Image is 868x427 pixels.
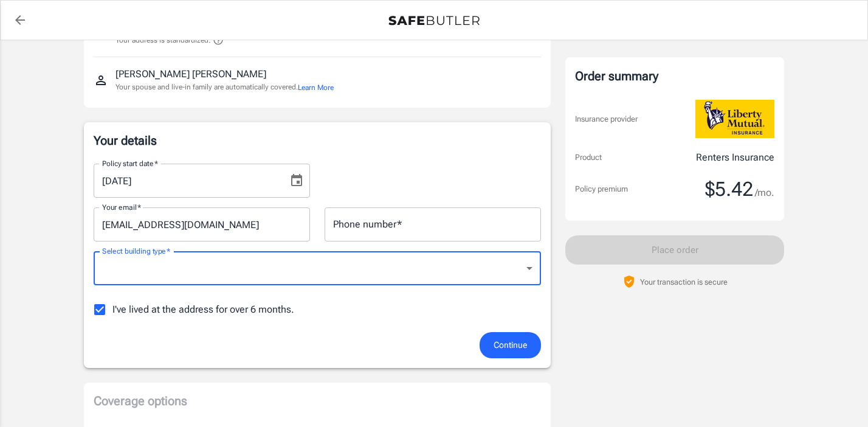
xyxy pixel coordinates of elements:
[298,82,334,93] button: Learn More
[494,338,527,353] span: Continue
[94,207,310,241] input: Enter email
[575,67,774,85] div: Order summary
[284,168,309,193] button: Choose date, selected date is Nov 1, 2025
[696,150,774,165] p: Renters Insurance
[94,132,541,149] p: Your details
[115,67,266,82] p: [PERSON_NAME] [PERSON_NAME]
[94,164,280,198] input: MM/DD/YYYY
[94,73,108,88] svg: Insured person
[575,183,628,195] p: Policy premium
[102,158,158,168] label: Policy start date
[115,82,334,93] p: Your spouse and live-in family are automatically covered.
[705,177,753,201] span: $5.42
[575,113,638,125] p: Insurance provider
[325,207,541,241] input: Enter number
[115,35,210,46] p: Your address is standardized.
[640,276,728,288] p: Your transaction is secure
[695,100,774,138] img: Liberty Mutual
[755,184,774,201] span: /mo.
[480,332,541,358] button: Continue
[8,8,32,32] a: back to quotes
[112,302,294,317] span: I've lived at the address for over 6 months.
[388,16,480,26] img: Back to quotes
[102,246,170,256] label: Select building type
[575,151,602,164] p: Product
[102,202,141,212] label: Your email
